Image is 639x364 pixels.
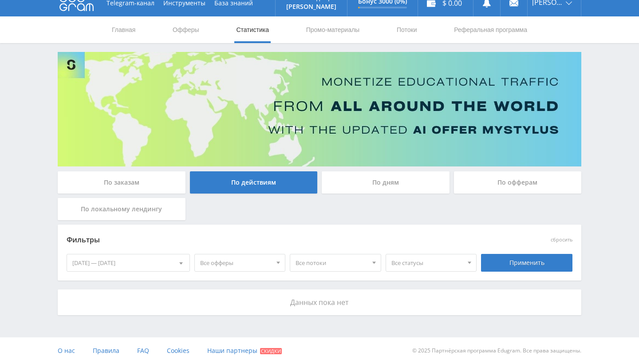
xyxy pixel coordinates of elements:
[190,171,318,194] div: По действиям
[207,337,282,364] a: Наши партнеры Скидки
[296,254,367,271] span: Все потоки
[200,254,272,271] span: Все офферы
[111,16,136,43] a: Главная
[454,171,582,194] div: По офферам
[67,298,572,306] p: Данных пока нет
[58,52,581,166] img: Banner
[67,233,445,247] div: Фильтры
[260,348,282,354] span: Скидки
[58,198,185,220] div: По локальному лендингу
[396,16,418,43] a: Потоки
[551,237,572,243] button: сбросить
[172,16,200,43] a: Офферы
[137,346,149,355] span: FAQ
[324,337,581,364] div: © 2025 Партнёрская программа Edugram. Все права защищены.
[322,171,450,194] div: По дням
[286,3,336,10] p: [PERSON_NAME]
[93,346,119,355] span: Правила
[58,346,75,355] span: О нас
[58,171,185,194] div: По заказам
[235,16,270,43] a: Статистика
[93,337,119,364] a: Правила
[207,346,257,355] span: Наши партнеры
[391,254,463,271] span: Все статусы
[58,337,75,364] a: О нас
[453,16,528,43] a: Реферальная программа
[167,337,189,364] a: Cookies
[67,254,189,271] div: [DATE] — [DATE]
[481,254,572,272] div: Применить
[137,337,149,364] a: FAQ
[167,346,189,355] span: Cookies
[305,16,360,43] a: Промо-материалы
